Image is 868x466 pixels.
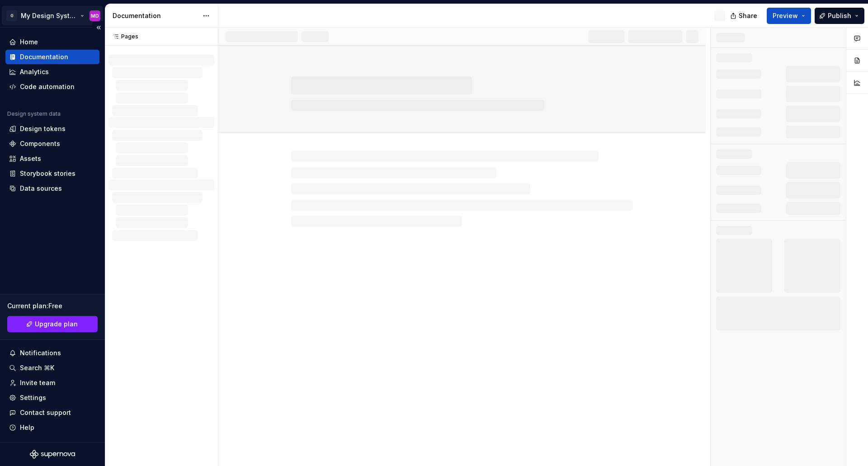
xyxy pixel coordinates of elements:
[20,169,75,178] div: Storybook stories
[2,6,103,25] button: GMy Design SystemMD
[5,361,99,375] button: Search ⌘K
[5,137,99,151] a: Components
[30,450,75,459] svg: Supernova Logo
[5,151,99,166] a: Assets
[5,346,99,360] button: Notifications
[20,82,75,91] div: Code automation
[5,80,99,94] a: Code automation
[739,11,757,20] span: Share
[5,391,99,405] a: Settings
[5,166,99,181] a: Storybook stories
[726,8,763,24] button: Share
[20,408,71,417] div: Contact support
[767,8,811,24] button: Preview
[5,65,99,79] a: Analytics
[20,139,60,148] div: Components
[5,35,99,49] a: Home
[20,67,49,76] div: Analytics
[20,423,34,432] div: Help
[5,122,99,136] a: Design tokens
[828,11,851,20] span: Publish
[108,33,138,40] div: Pages
[91,12,99,19] div: MD
[7,316,98,332] button: Upgrade plan
[20,348,61,358] div: Notifications
[5,181,99,196] a: Data sources
[20,378,55,387] div: Invite team
[21,11,79,20] div: My Design System
[113,11,198,20] div: Documentation
[20,124,66,133] div: Design tokens
[20,154,41,163] div: Assets
[92,21,105,34] button: Collapse sidebar
[5,376,99,390] a: Invite team
[773,11,798,20] span: Preview
[20,363,54,372] div: Search ⌘K
[20,184,62,193] div: Data sources
[5,50,99,64] a: Documentation
[7,110,61,118] div: Design system data
[5,405,99,420] button: Contact support
[7,301,98,311] div: Current plan : Free
[815,8,864,24] button: Publish
[35,320,78,329] span: Upgrade plan
[20,393,46,402] div: Settings
[20,52,68,61] div: Documentation
[6,10,17,21] div: G
[5,420,99,435] button: Help
[20,38,38,47] div: Home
